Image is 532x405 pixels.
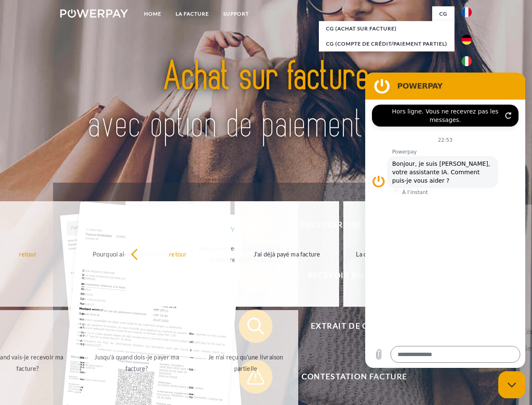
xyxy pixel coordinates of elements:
iframe: Bouton de lancement de la fenêtre de messagerie, conversation en cours [498,371,525,398]
div: Jusqu'à quand dois-je payer ma facture? [89,351,184,374]
div: J'ai déjà payé ma facture [240,248,334,259]
div: retour [131,248,225,259]
a: CG (achat sur facture) [319,21,454,36]
a: Support [216,6,256,22]
img: it [462,56,472,66]
div: Pourquoi ai-je reçu une facture? [89,248,184,259]
iframe: Fenêtre de messagerie [365,73,525,368]
span: Contestation Facture [251,360,457,394]
img: logo-powerpay-white.svg [60,9,128,18]
img: de [462,35,472,45]
button: Extrait de compte [239,309,458,343]
a: CG [432,6,454,22]
a: Home [137,6,168,22]
img: title-powerpay_fr.svg [80,40,452,162]
div: La commande a été renvoyée [348,248,443,259]
button: Contestation Facture [239,360,458,394]
a: CG (Compte de crédit/paiement partiel) [319,36,454,51]
span: Extrait de compte [251,309,457,343]
div: Je n'ai reçu qu'une livraison partielle [198,351,293,374]
a: LA FACTURE [168,6,216,22]
img: fr [462,7,472,17]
